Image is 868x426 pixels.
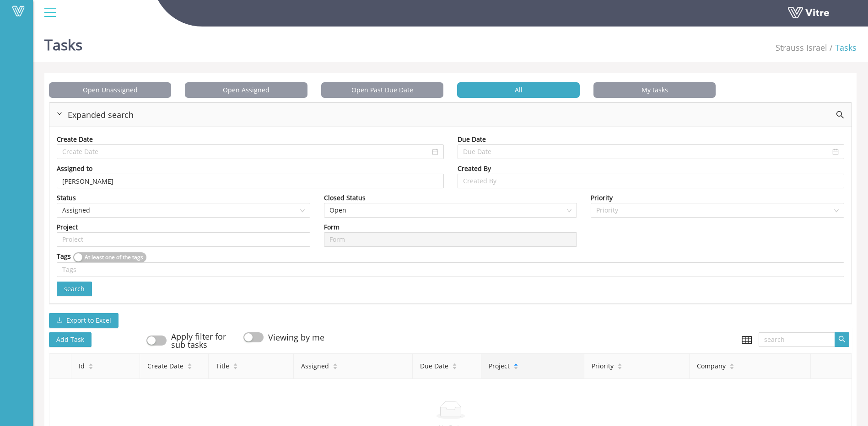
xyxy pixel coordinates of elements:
[57,134,93,144] div: Create Date
[147,361,183,371] span: Create Date
[458,164,491,174] div: Created By
[79,361,85,371] span: Id
[57,193,76,203] div: Status
[489,361,510,371] span: Project
[838,335,846,344] span: search
[324,222,340,232] div: Form
[57,282,92,296] button: search
[463,147,831,157] input: Due Date
[216,361,229,371] span: Title
[85,252,143,262] span: At least one of the tags
[333,362,338,367] span: caret-up
[88,366,93,371] span: caret-down
[329,203,572,217] span: Open
[593,82,716,98] span: My tasks
[57,111,62,116] span: right
[591,193,613,203] div: Priority
[268,333,324,341] div: Viewing by me
[49,332,92,347] span: Add Task
[776,42,827,53] span: 222
[452,366,457,371] span: caret-down
[62,147,430,157] input: Create Date
[185,82,307,98] span: Open Assigned
[617,362,622,367] span: caret-up
[44,23,82,62] h1: Tasks
[233,366,238,371] span: caret-down
[64,284,85,294] span: search
[457,82,579,98] span: All
[49,82,171,98] span: Open Unassigned
[420,361,448,371] span: Due Date
[88,362,93,367] span: caret-up
[513,362,518,367] span: caret-up
[458,134,486,144] div: Due Date
[827,41,857,54] li: Tasks
[742,335,752,345] span: table
[57,251,71,262] div: Tags
[62,203,305,217] span: Assigned
[697,361,726,371] span: Company
[49,333,101,344] a: Add Task
[836,111,844,119] span: search
[617,366,622,371] span: caret-down
[452,362,457,367] span: caret-up
[729,362,734,367] span: caret-up
[56,317,63,324] span: download
[49,103,852,127] div: rightExpanded search
[513,366,518,371] span: caret-down
[301,361,329,371] span: Assigned
[592,361,614,371] span: Priority
[333,366,338,371] span: caret-down
[171,332,230,349] div: Apply filter for sub tasks
[49,313,119,328] button: downloadExport to Excel
[324,193,366,203] div: Closed Status
[66,315,111,325] span: Export to Excel
[187,366,192,371] span: caret-down
[187,362,192,367] span: caret-up
[57,164,92,174] div: Assigned to
[57,222,78,232] div: Project
[321,82,443,98] span: Open Past Due Date
[759,332,835,347] input: search
[729,366,734,371] span: caret-down
[233,362,238,367] span: caret-up
[835,332,849,347] button: search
